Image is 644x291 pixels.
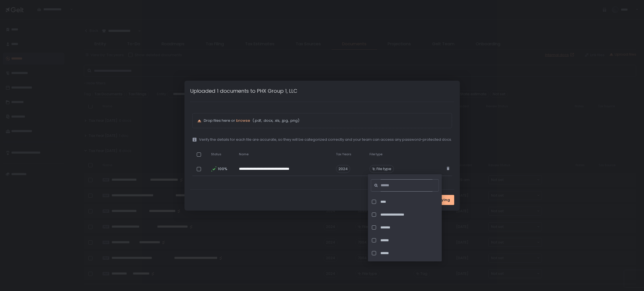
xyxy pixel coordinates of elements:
h1: Uploaded 1 documents to PHX Group 1, LLC [190,87,297,95]
span: 100% [218,166,227,171]
span: Name [239,152,248,156]
span: Verify the details for each file are accurate, so they will be categorized correctly and your tea... [199,137,452,142]
span: File type [377,166,391,171]
span: Tax Years [336,152,351,156]
span: 2024 [336,165,350,173]
span: Status [211,152,221,156]
button: browse [236,118,250,123]
p: Drop files here or [204,118,447,123]
span: (.pdf, .docx, .xls, .jpg, .png) [251,118,299,123]
span: File type [370,152,382,156]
